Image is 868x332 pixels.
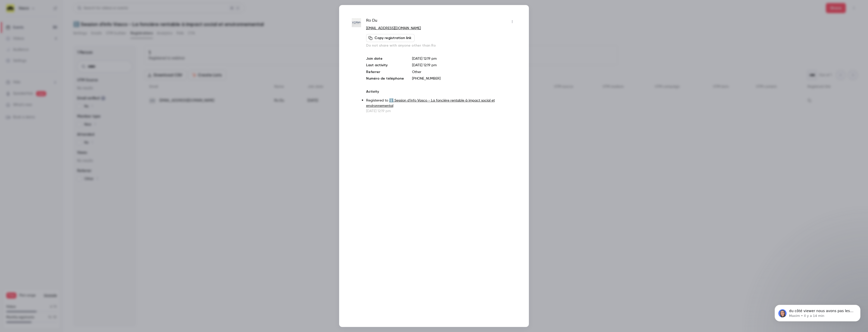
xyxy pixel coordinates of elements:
a: ℹ️ Session d'info Vasco - La foncière rentable à impact social et environnemental [366,99,495,108]
img: yopmail.com [352,18,361,27]
iframe: Intercom notifications message [767,294,868,329]
span: Ro Du [366,18,377,26]
button: Copy registration link [366,34,415,42]
p: Other [412,70,516,75]
p: Registered to [366,98,516,109]
p: Numéro de téléphone [366,76,404,81]
span: [DATE] 12:19 pm [412,63,437,67]
p: [PHONE_NUMBER] [412,76,516,81]
p: Activity [366,89,516,94]
p: Referrer [366,70,404,75]
a: [EMAIL_ADDRESS][DOMAIN_NAME] [366,26,421,30]
p: Last activity [366,63,404,68]
p: [DATE] 12:19 pm [412,56,516,61]
p: [DATE] 12:19 pm [366,109,516,114]
p: Do not share with anyone other than Ro [366,43,516,48]
p: Join date [366,56,404,61]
